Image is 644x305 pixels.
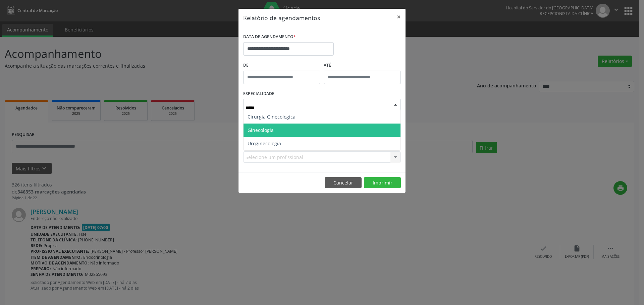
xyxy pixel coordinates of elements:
[243,13,320,22] h5: Relatório de agendamentos
[248,127,274,133] span: Ginecologia
[325,177,362,188] button: Cancelar
[392,9,406,25] button: Close
[243,60,320,71] label: De
[248,113,296,120] span: Cirurgia Ginecologica
[248,140,281,147] span: Uroginecologia
[243,89,274,99] label: ESPECIALIDADE
[324,60,401,71] label: ATÉ
[243,32,296,42] label: DATA DE AGENDAMENTO
[364,177,401,188] button: Imprimir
